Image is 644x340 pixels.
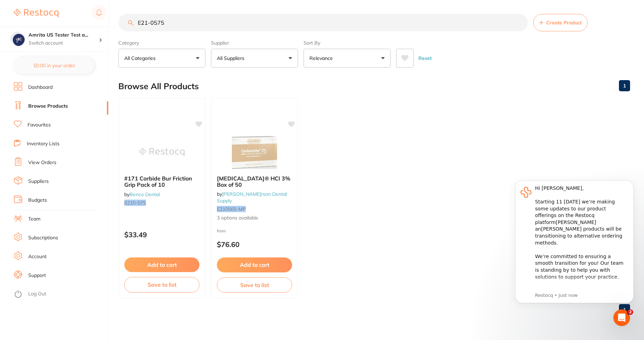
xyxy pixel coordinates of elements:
label: Sort By [304,40,391,46]
b: Carbocaine® HCI 3% Box of 50 [217,175,292,188]
h4: Amrita US Tester Test account [29,32,99,39]
button: $0.00 in your order [14,57,94,74]
a: View Orders [28,159,56,166]
span: 2 [628,309,633,315]
p: All Categories [124,55,158,62]
a: Account [28,253,47,260]
button: Save to list [217,277,292,293]
img: Carbocaine® HCI 3% Box of 50 [232,135,277,170]
span: [MEDICAL_DATA]® HCI 3% Box of 50 [217,175,290,188]
button: Log Out [14,289,106,300]
a: Suppliers [28,178,49,185]
span: by [217,191,287,203]
a: 1 [619,79,630,93]
button: Add to cart [124,257,199,272]
label: Category [118,40,205,46]
a: Restocq Logo [14,5,58,21]
span: by [124,191,160,198]
input: Search Products [118,14,528,31]
a: Dashboard [28,84,53,91]
a: Subscriptions [28,234,58,241]
a: Inventory Lists [27,140,60,147]
a: Benco Dental [129,191,160,198]
em: 6210-575 [124,200,146,206]
p: Switch account [29,40,99,47]
a: Budgets [28,197,47,204]
a: Favourites [28,122,51,129]
iframe: Intercom live chat [613,309,630,326]
button: Create Product [533,14,588,31]
span: 3 options available [217,215,292,222]
label: Supplier [211,40,298,46]
button: Relevance [304,49,391,68]
p: Relevance [309,55,336,62]
p: $33.49 [124,231,199,239]
p: Message from Restocq, sent Just now [30,122,124,129]
a: Team [28,216,40,223]
button: Save to list [124,277,199,292]
span: #171 Carbide Bur Friction Grip Pack of 10 [124,175,192,188]
p: All Suppliers [217,55,247,62]
button: Add to cart [217,257,292,272]
button: All Categories [118,49,205,68]
button: Reset [416,49,434,68]
a: Browse Products [28,103,68,110]
iframe: Intercom notifications message [505,170,644,321]
div: Hi [PERSON_NAME], ​ Starting 11 [DATE] we’re making some updates to our product offerings on the ... [30,15,124,186]
button: All Suppliers [211,49,298,68]
em: E210565-MP [217,206,246,212]
img: Restocq Logo [14,9,58,17]
b: #171 Carbide Bur Friction Grip Pack of 10 [124,175,199,188]
img: Amrita US Tester Test account [11,32,25,46]
span: Create Product [546,20,582,25]
p: $76.60 [217,240,292,248]
a: Log Out [28,291,46,297]
a: Support [28,272,46,279]
span: from [217,228,226,233]
h2: Browse All Products [118,82,199,91]
a: [PERSON_NAME]rson Dental Supply [217,191,287,203]
img: #171 Carbide Bur Friction Grip Pack of 10 [139,135,184,170]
